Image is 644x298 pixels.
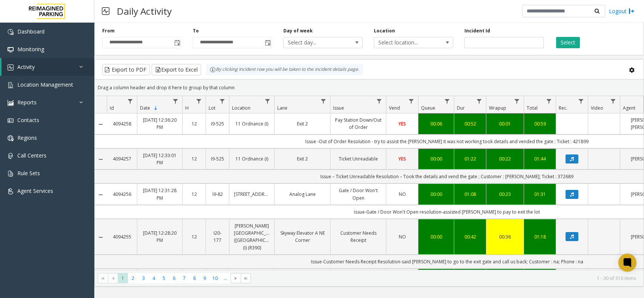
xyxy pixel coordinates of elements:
[529,120,551,127] a: 00:59
[423,155,449,162] a: 00:00
[263,37,272,48] span: Toggle popup
[243,275,249,281] span: Go to the last page
[457,105,465,111] span: Dur
[459,233,481,240] a: 00:42
[95,121,107,127] a: Collapse Details
[189,273,200,283] span: Page 8
[459,120,481,127] div: 00:52
[8,100,14,106] img: 'icon'
[491,233,519,240] div: 00:36
[111,155,132,162] a: 4094257
[8,29,14,35] img: 'icon'
[169,273,179,283] span: Page 6
[391,191,413,198] a: NO
[398,156,406,162] span: YES
[529,233,551,240] a: 01:18
[200,273,210,283] span: Page 9
[17,116,39,124] span: Contacts
[527,105,538,111] span: Total
[211,120,224,127] a: I9-525
[241,273,251,284] span: Go to the last page
[17,170,40,177] span: Rule Sets
[17,134,37,141] span: Regions
[220,273,231,283] span: Page 11
[193,28,199,34] label: To
[464,28,490,34] label: Incident Id
[284,37,346,48] span: Select day...
[423,233,449,240] a: 00:00
[529,191,551,198] a: 01:31
[283,28,313,34] label: Day of week
[17,99,37,106] span: Reports
[152,64,201,75] button: Export to Excel
[95,192,107,198] a: Collapse Details
[233,275,239,281] span: Go to the next page
[211,191,224,198] a: I9-82
[335,229,381,244] a: Customer Needs Receipt
[210,273,220,283] span: Page 10
[111,120,132,127] a: 4094258
[8,118,14,124] img: 'icon'
[399,191,406,197] span: NO
[173,37,181,48] span: Toggle popup
[279,229,326,244] a: Skyway Elevator A NE Corner
[231,273,241,284] span: Go to the next page
[142,152,178,166] a: [DATE] 12:33:01 PM
[318,96,329,106] a: Lane Filter Menu
[142,116,178,131] a: [DATE] 12:36:20 PM
[142,229,178,244] a: [DATE] 12:28:20 PM
[512,96,522,106] a: Wrapup Filter Menu
[111,233,132,240] a: 4094255
[217,96,227,106] a: Lot Filter Menu
[95,234,107,240] a: Collapse Details
[128,273,138,283] span: Page 2
[391,155,413,162] a: YES
[491,155,519,162] a: 00:22
[171,96,181,106] a: Date Filter Menu
[263,96,273,106] a: Location Filter Menu
[277,105,287,111] span: Lane
[17,46,44,53] span: Monitoring
[335,187,381,201] a: Gate / Door Won't Open
[374,37,437,48] span: Select location...
[159,273,169,283] span: Page 5
[110,105,114,111] span: Id
[234,222,270,251] a: [PERSON_NAME][GEOGRAPHIC_DATA] ([GEOGRAPHIC_DATA]) (I) (R390)
[609,7,635,15] a: Logout
[102,64,150,75] button: Export to PDF
[140,105,150,111] span: Date
[234,120,270,127] a: 11 Ordnance (I)
[423,120,449,127] a: 00:06
[2,58,94,76] a: Activity
[234,191,270,198] a: [STREET_ADDRESS]
[95,96,644,270] div: Data table
[232,105,251,111] span: Location
[608,96,618,106] a: Video Filter Menu
[442,96,452,106] a: Queue Filter Menu
[335,116,381,131] a: Pay Station Down/Out of Order
[459,155,481,162] div: 01:22
[279,155,326,162] a: Exit 2
[17,28,45,35] span: Dashboard
[8,135,14,141] img: 'icon'
[335,155,381,162] a: Ticket Unreadable
[187,191,201,198] a: 12
[118,273,128,283] span: Page 1
[279,120,326,127] a: Exit 2
[544,96,554,106] a: Total Filter Menu
[474,96,484,106] a: Dur Filter Menu
[17,63,35,70] span: Activity
[153,105,159,111] span: Sortable
[556,37,580,48] button: Select
[255,275,636,281] kendo-pager-info: 1 - 30 of 310 items
[529,155,551,162] div: 01:44
[17,81,73,88] span: Location Management
[142,187,178,201] a: [DATE] 12:31:28 PM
